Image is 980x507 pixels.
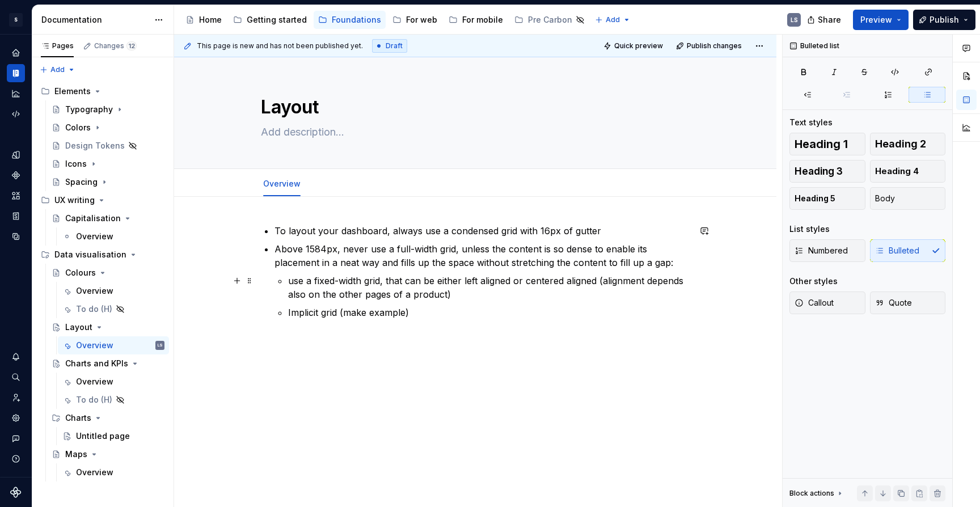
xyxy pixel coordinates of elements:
[36,191,169,209] div: UX writing
[7,166,25,184] a: Components
[65,358,128,369] div: Charts and KPIs
[41,14,149,26] div: Documentation
[444,11,508,29] a: For mobile
[76,376,113,387] div: Overview
[7,187,25,205] a: Assets
[54,86,91,97] div: Elements
[7,409,25,427] a: Settings
[875,166,919,177] span: Heading 4
[9,13,23,27] div: S
[606,15,620,24] span: Add
[789,489,834,498] div: Block actions
[870,133,946,155] button: Heading 2
[789,187,865,210] button: Heading 5
[818,14,841,26] span: Share
[47,155,169,173] a: Icons
[41,41,74,50] div: Pages
[229,11,311,29] a: Getting started
[614,41,663,50] span: Quick preview
[2,7,29,32] button: S
[58,336,169,354] a: OverviewLS
[388,11,442,29] a: For web
[47,354,169,373] a: Charts and KPIs
[875,297,912,309] span: Quote
[58,391,169,409] a: To do (H)
[7,207,25,225] a: Storybook stories
[789,223,830,235] div: List styles
[76,394,112,405] div: To do (H)
[94,41,137,50] div: Changes
[7,388,25,407] a: Invite team
[181,11,226,29] a: Home
[789,291,865,314] button: Callout
[274,242,690,269] p: Above 1584px, never use a full-width grid, unless the content is so dense to enable its placement...
[789,276,838,287] div: Other styles
[58,373,169,391] a: Overview
[791,15,798,24] div: LS
[36,246,169,264] div: Data visualisation
[795,138,848,150] span: Heading 1
[54,249,126,260] div: Data visualisation
[288,274,690,301] p: use a fixed-width grid, that can be either left aligned or centered aligned (alignment depends al...
[76,467,113,478] div: Overview
[930,14,959,26] span: Publish
[7,348,25,366] button: Notifications
[860,14,892,26] span: Preview
[47,100,169,119] a: Typography
[7,368,25,386] div: Search ⌘K
[332,14,381,26] div: Foundations
[7,227,25,246] a: Data sources
[913,10,975,30] button: Publish
[181,9,589,31] div: Page tree
[288,306,690,319] p: Implicit grid (make example)
[36,82,169,100] div: Elements
[58,300,169,318] a: To do (H)
[853,10,909,30] button: Preview
[47,445,169,463] a: Maps
[7,146,25,164] a: Design tokens
[528,14,572,26] div: Pre Carbon
[247,14,307,26] div: Getting started
[36,82,169,481] div: Page tree
[7,105,25,123] a: Code automation
[158,340,163,351] div: LS
[795,166,843,177] span: Heading 3
[65,213,121,224] div: Capitalisation
[65,122,91,133] div: Colors
[65,449,87,460] div: Maps
[259,171,305,195] div: Overview
[58,463,169,481] a: Overview
[795,193,835,204] span: Heading 5
[7,84,25,103] div: Analytics
[789,117,833,128] div: Text styles
[274,224,690,238] p: To layout your dashboard, always use a condensed grid with 16px of gutter
[462,14,503,26] div: For mobile
[406,14,437,26] div: For web
[7,64,25,82] a: Documentation
[76,231,113,242] div: Overview
[263,179,301,188] a: Overview
[65,412,91,424] div: Charts
[47,173,169,191] a: Spacing
[197,41,363,50] span: This page is new and has not been published yet.
[199,14,222,26] div: Home
[54,195,95,206] div: UX writing
[50,65,65,74] span: Add
[673,38,747,54] button: Publish changes
[510,11,589,29] a: Pre Carbon
[65,158,87,170] div: Icons
[259,94,687,121] textarea: Layout
[314,11,386,29] a: Foundations
[65,140,125,151] div: Design Tokens
[7,429,25,447] button: Contact support
[870,187,946,210] button: Body
[7,44,25,62] div: Home
[58,227,169,246] a: Overview
[386,41,403,50] span: Draft
[789,160,865,183] button: Heading 3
